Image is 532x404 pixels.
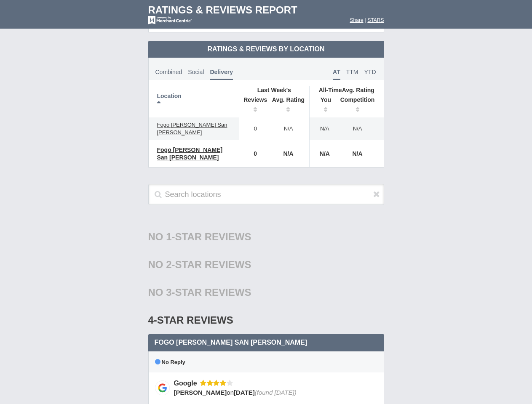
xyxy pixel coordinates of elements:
th: Reviews: activate to sort column ascending [239,94,267,117]
span: TTM [346,69,358,75]
img: Google [155,380,170,395]
span: Delivery [210,69,233,80]
a: Fogo [PERSON_NAME] San [PERSON_NAME] [153,120,235,138]
span: [DATE] [234,389,255,396]
th: Avg. Rating [310,86,384,94]
td: 0 [239,140,267,167]
span: All-Time [319,87,342,93]
span: No Reply [155,359,185,365]
span: Social [188,69,204,75]
a: Fogo [PERSON_NAME] San [PERSON_NAME] [153,145,235,162]
div: No 1-Star Reviews [148,223,384,251]
span: (found [DATE]) [255,389,297,396]
span: Fogo [PERSON_NAME] San [PERSON_NAME] [155,339,307,346]
div: No 3-Star Reviews [148,279,384,306]
th: Competition: activate to sort column ascending [336,94,384,117]
span: YTD [364,69,376,75]
span: Fogo [PERSON_NAME] San [PERSON_NAME] [157,146,223,161]
td: N/A [267,140,310,167]
td: N/A [267,117,310,140]
th: Avg. Rating: activate to sort column ascending [267,94,310,117]
span: [PERSON_NAME] [174,389,227,396]
div: on [174,388,372,397]
th: You: activate to sort column ascending [310,94,336,117]
a: STARS [367,17,384,23]
span: | [365,17,366,23]
span: AT [333,69,340,80]
div: No 2-Star Reviews [148,251,384,279]
span: Combined [155,69,182,75]
td: Ratings & Reviews by Location [148,41,384,58]
span: Fogo [PERSON_NAME] San [PERSON_NAME] [157,122,227,136]
img: mc-powered-by-logo-white-103.png [148,16,192,24]
td: 0 [239,117,267,140]
td: N/A [310,140,336,167]
th: Last Week's [239,86,309,94]
div: 4-Star Reviews [148,306,384,334]
td: N/A [336,117,384,140]
td: N/A [310,117,336,140]
div: Google [174,379,200,388]
td: N/A [336,140,384,167]
th: Location: activate to sort column descending [149,86,239,117]
a: Share [350,17,364,23]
